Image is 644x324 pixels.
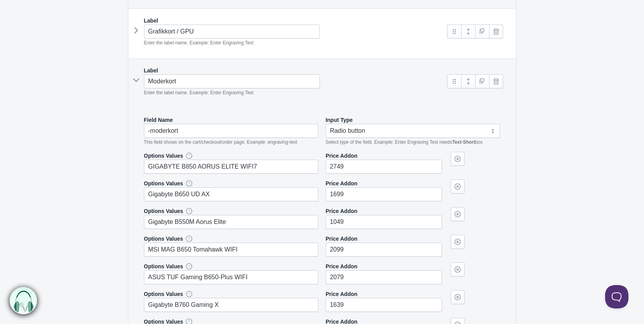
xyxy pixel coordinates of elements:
input: 1.20 [326,187,442,201]
label: Field Name [144,116,173,124]
em: Enter the label name. Example: Enter Engraving Text [144,40,254,46]
label: Price Addon [326,207,358,215]
label: Price Addon [326,290,358,298]
label: Options Values [144,152,183,160]
label: Price Addon [326,152,358,160]
iframe: Toggle Customer Support [605,285,628,308]
label: Label [144,67,158,74]
label: Options Values [144,262,183,270]
em: Enter the label name. Example: Enter Engraving Text [144,90,254,95]
label: Options Values [144,180,183,187]
label: Options Values [144,290,183,298]
label: Price Addon [326,235,358,243]
input: 1.20 [326,160,442,174]
label: Options Values [144,235,183,243]
label: Label [144,17,158,25]
input: 1.20 [326,298,442,312]
b: Text-Short [452,139,475,145]
label: Input Type [326,116,353,124]
input: 1.20 [326,243,442,257]
label: Price Addon [326,262,358,270]
em: Select type of the field. Example: Enter Engraving Text needs box [326,139,483,145]
em: This field shows on the cart/checkout/order page. Example: engraving-text [144,139,297,145]
input: 1.20 [326,270,442,284]
label: Price Addon [326,180,358,187]
img: bxm.png [10,287,37,314]
input: 1.20 [326,215,442,229]
label: Options Values [144,207,183,215]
